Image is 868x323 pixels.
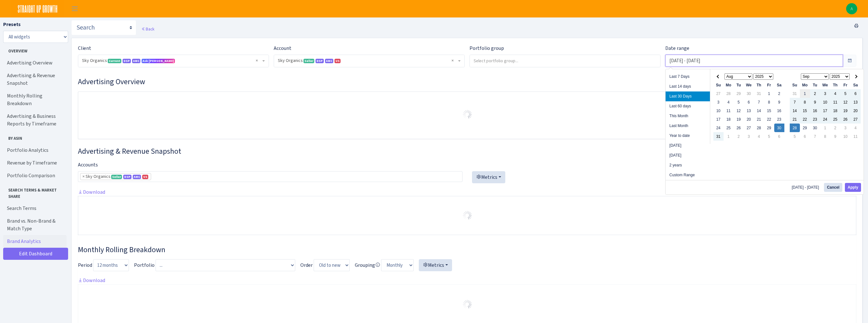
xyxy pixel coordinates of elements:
[3,202,67,215] a: Search Terms
[724,81,734,89] th: Mo
[790,115,800,124] td: 21
[790,106,800,115] td: 14
[3,45,66,54] span: Overview
[462,210,472,220] img: Preloader
[764,124,774,132] td: 29
[724,106,734,115] td: 11
[78,161,98,169] label: Accounts
[840,81,851,89] th: Fr
[3,144,67,157] a: Portfolio Analytics
[734,81,744,89] th: Tu
[820,98,830,106] td: 10
[764,115,774,124] td: 22
[472,171,505,183] button: Metrics
[666,72,710,82] li: Last 7 Days
[713,81,724,89] th: Su
[724,132,734,141] td: 1
[724,124,734,132] td: 25
[111,175,122,179] span: Seller
[800,115,810,124] td: 22
[851,98,861,106] td: 13
[3,110,67,130] a: Advertising & Business Reports by Timeframe
[666,111,710,121] li: This Month
[810,89,820,98] td: 2
[3,185,66,199] span: Search Terms & Market Share
[754,115,764,124] td: 21
[774,98,784,106] td: 9
[810,115,820,124] td: 23
[744,106,754,115] td: 13
[303,59,314,63] span: Seller
[80,173,151,180] li: Sky Organics <span class="badge badge-success">Seller</span><span class="badge badge-primary">DSP...
[800,106,810,115] td: 15
[774,81,784,89] th: Sa
[3,235,67,248] a: Brand Analytics
[820,115,830,124] td: 24
[774,132,784,141] td: 6
[713,89,724,98] td: 27
[734,106,744,115] td: 12
[851,89,861,98] td: 6
[134,261,155,269] label: Portfolio
[278,57,457,64] span: Sky Organics <span class="badge badge-success">Seller</span><span class="badge badge-primary">DSP...
[734,98,744,106] td: 5
[810,124,820,132] td: 30
[830,115,840,124] td: 25
[792,185,821,189] span: [DATE] - [DATE]
[734,132,744,141] td: 2
[713,132,724,141] td: 31
[316,59,324,63] span: DSP
[754,124,764,132] td: 28
[666,141,710,151] li: [DATE]
[810,81,820,89] th: Tu
[123,59,131,63] span: DSP
[133,175,141,179] span: Amazon Marketing Cloud
[800,124,810,132] td: 29
[790,132,800,141] td: 5
[666,82,710,91] li: Last 14 days
[82,57,261,64] span: Sky Organics <span class="badge badge-success">Current</span><span class="badge badge-primary">DS...
[734,124,744,132] td: 26
[774,89,784,98] td: 2
[840,115,851,124] td: 26
[764,81,774,89] th: Fr
[754,106,764,115] td: 14
[325,59,333,63] span: Amazon Marketing Cloud
[3,21,21,28] label: Presets
[67,3,83,14] button: Toggle navigation
[851,115,861,124] td: 27
[744,98,754,106] td: 6
[754,89,764,98] td: 31
[3,133,66,141] span: By ASIN
[800,98,810,106] td: 8
[123,175,131,179] span: DSP
[830,124,840,132] td: 2
[810,98,820,106] td: 9
[744,132,754,141] td: 3
[666,160,710,170] li: 2 years
[846,3,857,14] a: A
[713,115,724,124] td: 17
[830,106,840,115] td: 18
[851,106,861,115] td: 20
[840,89,851,98] td: 5
[790,124,800,132] td: 28
[830,132,840,141] td: 9
[713,106,724,115] td: 10
[335,59,341,63] span: US
[830,81,840,89] th: Th
[790,98,800,106] td: 7
[810,106,820,115] td: 16
[744,89,754,98] td: 30
[820,132,830,141] td: 8
[724,89,734,98] td: 28
[820,106,830,115] td: 17
[845,183,861,192] button: Apply
[108,59,121,63] span: Current
[78,261,92,269] label: Period
[3,69,67,90] a: Advertising & Revenue Snapshot
[830,98,840,106] td: 11
[724,115,734,124] td: 18
[800,132,810,141] td: 6
[3,215,67,235] a: Brand vs. Non-Brand & Match Type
